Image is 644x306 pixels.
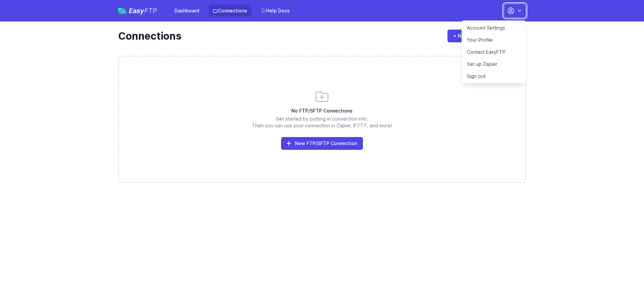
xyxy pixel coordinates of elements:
[118,7,157,14] a: EasyFTP
[119,107,525,114] h3: No FTP/SFTP Connections
[209,5,251,17] a: Connections
[462,34,526,46] a: Your Profile
[447,30,526,42] a: + New FTP/SFTP Connection
[118,30,438,42] h1: Connections
[462,70,526,82] a: Sign out
[170,5,203,17] a: Dashboard
[144,7,157,15] span: FTP
[462,22,526,34] a: Account Settings
[257,5,294,17] a: Help Docs
[462,46,526,58] a: Contact EasyFTP
[610,272,636,298] iframe: Drift Widget Chat Controller
[118,8,126,14] img: easyftp_logo.png
[281,137,363,150] a: New FTP/SFTP Connection
[119,116,525,129] p: Get started by putting in connection info. Then you can use your connection in Zapier, IFTTT, and...
[462,58,526,70] a: Set up Zapier
[129,7,157,14] span: Easy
